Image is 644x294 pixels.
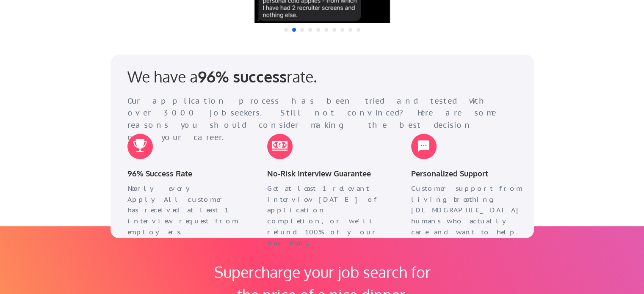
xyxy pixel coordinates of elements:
[267,183,381,248] div: Get at least 1 relevant interview [DATE] of application completion, or we'll refund 100% of your ...
[127,67,373,85] div: We have a rate.
[198,67,287,86] strong: 96% success
[127,95,504,144] div: Our application process has been tried and tested with over 3000 jobseekers. Still not convinced?...
[127,183,242,237] div: Nearly every ApplyAll customer has received at least 1 interview request from employers.
[411,168,525,180] div: Personalized Support
[267,168,381,180] div: No-Risk Interview Guarantee
[127,168,242,180] div: 96% Success Rate
[411,183,525,237] div: Customer support from living, breathing, [DEMOGRAPHIC_DATA] humans who actually care and want to ...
